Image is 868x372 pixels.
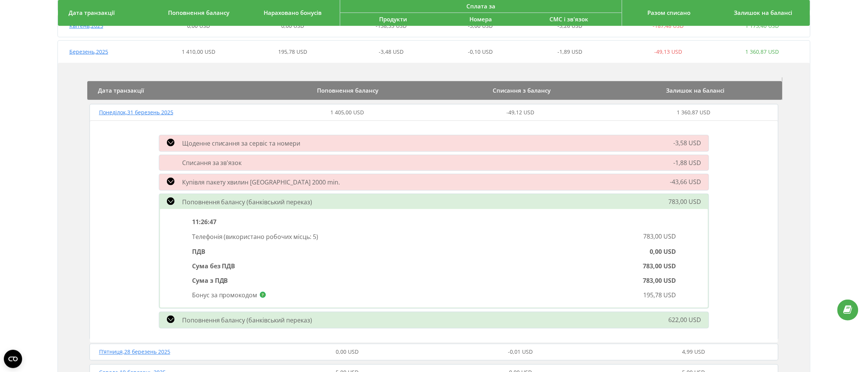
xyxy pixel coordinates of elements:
span: Списання за зв'язок [182,159,242,167]
span: П’ятниця , 28 березень 2025 [99,348,170,356]
span: 1 405,00 USD [331,109,364,116]
span: Дата транзакції [98,87,144,94]
span: Щоденне списання за сервіс та номери [182,139,301,148]
span: Квітень , 2025 [69,22,103,29]
span: використано робочих місць: [226,233,312,241]
span: -49,12 USD [507,109,535,116]
span: -0,10 USD [468,48,493,55]
span: Понеділок , 31 березень 2025 [99,109,173,116]
span: Продукти [379,15,407,23]
span: 4,99 USD [682,348,705,356]
span: 783,00 USD [643,262,676,270]
span: Купівля пакету хвилин [GEOGRAPHIC_DATA] 2000 min. [182,178,340,186]
span: СМС і зв'язок [549,15,588,23]
span: Сплата за [466,2,495,10]
span: 11:26:47 [192,218,216,226]
span: Поповнення балансу [317,87,378,94]
span: -3,00 USD [468,22,493,29]
button: Open CMP widget [4,350,22,368]
span: 783,00 USD [668,198,701,206]
span: 0,00 USD [281,22,304,29]
span: -3,48 USD [379,48,404,55]
span: Телефонія [192,233,224,241]
span: Поповнення балансу (банківський переказ) [182,316,312,324]
span: Сума без ПДВ [192,262,235,270]
span: 1 410,00 USD [182,48,215,55]
span: 1 360,87 USD [677,109,711,116]
span: ПДВ [192,247,205,256]
span: Дата транзакції [69,9,115,16]
span: -3,58 USD [673,139,701,148]
span: Поповнення балансу [168,9,229,16]
span: -49,13 USD [655,48,682,55]
span: Сума з ПДВ [192,276,228,285]
span: -1,88 USD [673,159,701,167]
span: 0,00 USD [650,247,676,256]
span: 195,78 USD [643,291,676,299]
span: -1,89 USD [557,48,582,55]
span: Нараховано бонусів [264,9,322,16]
span: -43,66 USD [670,178,701,186]
span: 783,00 USD [643,232,676,241]
span: Залишок на балансі [666,87,725,94]
span: Списання з балансу [493,87,551,94]
span: 1 360,87 USD [746,48,779,55]
span: 1 173,40 USD [746,22,779,29]
span: Поповнення балансу (банківський переказ) [182,198,312,206]
span: Разом списано [648,9,691,16]
span: 783,00 USD [643,276,676,285]
span: -0,01 USD [508,348,533,356]
span: Березень , 2025 [69,48,108,55]
span: Залишок на балансі [734,9,792,16]
span: ( [224,233,226,241]
span: 0,00 USD [336,348,359,356]
span: 195,78 USD [278,48,307,55]
span: Бонус за промокодом [192,291,258,299]
span: -3,26 USD [557,22,582,29]
span: -138,33 USD [376,22,407,29]
span: Номера [470,15,492,23]
span: -187,48 USD [653,22,684,29]
span: 0,00 USD [187,22,210,29]
span: 5 ) [313,233,319,241]
span: 622,00 USD [668,316,701,324]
